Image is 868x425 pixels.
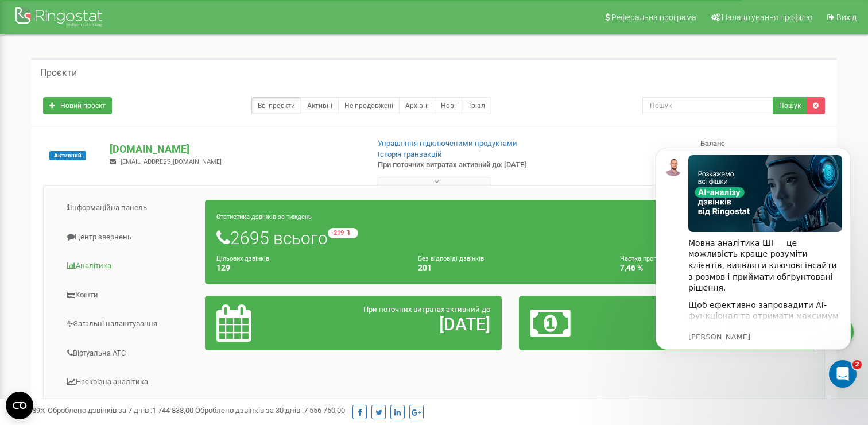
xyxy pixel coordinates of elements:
a: Активні [301,97,339,114]
a: Інформаційна панель [52,194,206,222]
h2: [DATE] [313,315,490,334]
iframe: Intercom live chat [829,360,857,388]
a: Аналiтика [52,252,206,280]
h4: 7,46 % [620,264,804,272]
small: Без відповіді дзвінків [418,255,484,262]
u: 1 744 838,00 [152,406,193,415]
a: Кошти [52,281,206,310]
span: Активний [49,151,86,160]
h2: 497,91 $ [627,315,804,334]
h5: Проєкти [40,68,77,78]
a: Центр звернень [52,223,206,252]
a: Історія транзакцій [378,150,442,159]
button: Open CMP widget [6,392,33,419]
a: Тріал [462,97,491,114]
span: При поточних витратах активний до [363,305,490,314]
small: -219 [328,228,358,238]
input: Пошук [642,97,773,114]
a: Наскрізна аналітика [52,368,206,396]
a: Новий проєкт [43,97,112,114]
small: Цільових дзвінків [216,255,269,262]
a: Не продовжені [338,97,400,114]
h1: 2695 всього [216,228,804,248]
a: Загальні налаштування [52,310,206,338]
button: Пошук [773,97,807,114]
span: Оброблено дзвінків за 30 днів : [195,406,345,415]
a: Всі проєкти [251,97,301,114]
h4: 129 [216,264,401,272]
iframe: Intercom notifications повідомлення [638,130,868,394]
u: 7 556 750,00 [304,406,345,415]
a: Віртуальна АТС [52,339,206,368]
a: Архівні [399,97,435,114]
a: Нові [435,97,462,114]
p: [DOMAIN_NAME] [110,142,359,157]
span: Оброблено дзвінків за 7 днів : [48,406,193,415]
span: Налаштування профілю [722,13,812,22]
p: При поточних витратах активний до: [DATE] [378,160,560,171]
span: 2 [852,360,862,369]
small: Статистика дзвінків за тиждень [216,213,312,221]
span: Реферальна програма [611,13,696,22]
h4: 201 [418,264,602,272]
small: Частка пропущених дзвінків [620,255,704,262]
span: Вихід [836,13,857,22]
span: [EMAIL_ADDRESS][DOMAIN_NAME] [121,158,222,165]
a: Управління підключеними продуктами [378,139,517,148]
